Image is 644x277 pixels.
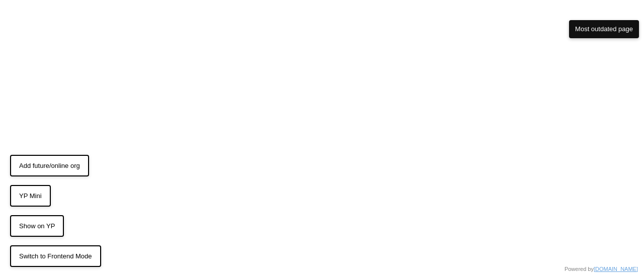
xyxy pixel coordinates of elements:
[10,185,51,207] button: YP Mini
[569,20,639,38] button: Most outdated page
[565,265,638,273] div: Powered by
[594,266,638,272] a: [DOMAIN_NAME]
[10,215,64,237] button: Show on YP
[10,245,101,267] button: Switch to Frontend Mode
[10,155,89,177] button: Add future/online org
